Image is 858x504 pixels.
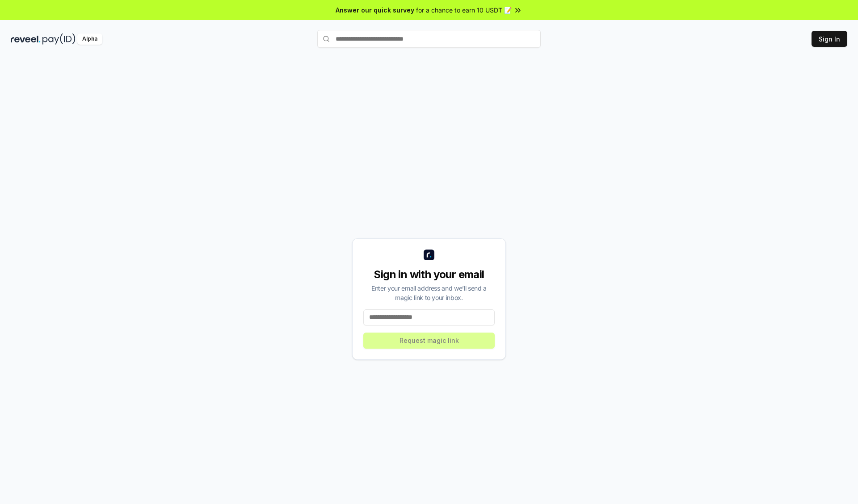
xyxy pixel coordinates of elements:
span: for a chance to earn 10 USDT 📝 [416,5,512,15]
span: Answer our quick survey [336,5,414,15]
button: Sign In [812,31,847,47]
div: Alpha [77,33,102,45]
img: reveel_dark [11,33,41,45]
img: pay_id [42,33,76,45]
div: Enter your email address and we’ll send a magic link to your inbox. [363,283,495,302]
img: logo_small [424,250,434,260]
div: Sign in with your email [363,267,495,282]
